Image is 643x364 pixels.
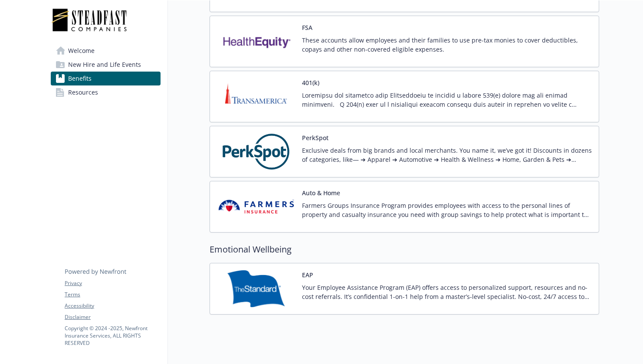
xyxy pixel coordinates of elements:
[217,133,295,170] img: PerkSpot carrier logo
[51,44,161,58] a: Welcome
[217,78,295,115] img: Transamerica Retirement Services carrier logo
[302,188,340,197] button: Auto & Home
[217,188,295,225] img: Farmers Insurance carrier logo
[51,85,161,99] a: Resources
[68,58,141,72] span: New Hire and Life Events
[302,133,328,142] button: PerkSpot
[51,58,161,72] a: New Hire and Life Events
[65,325,160,347] p: Copyright © 2024 - 2025 , Newfront Insurance Services, ALL RIGHTS RESERVED
[68,72,92,85] span: Benefits
[68,85,98,99] span: Resources
[65,279,160,287] a: Privacy
[65,302,160,310] a: Accessibility
[302,91,592,109] p: Loremipsu dol sitametco adip Elitseddoeiu te incidid u labore 539(e) dolore mag ali enimad minimv...
[217,270,295,307] img: Standard Insurance Company carrier logo
[51,72,161,85] a: Benefits
[217,23,295,60] img: Health Equity carrier logo
[302,283,592,301] p: Your Employee Assistance Program (EAP) offers access to personalized support, resources and no-co...
[68,44,95,58] span: Welcome
[65,313,160,321] a: Disclaimer
[302,78,319,87] button: 401(k)
[210,243,599,256] h2: Emotional Wellbeing
[302,201,592,219] p: Farmers Groups Insurance Program provides employees with access to the personal lines of property...
[302,23,312,32] button: FSA
[302,270,313,279] button: EAP
[302,36,592,54] p: These accounts allow employees and their families to use pre-tax monies to cover deductibles, cop...
[302,146,592,164] p: Exclusive deals from big brands and local merchants. You name it, we’ve got it! Discounts in doze...
[65,291,160,298] a: Terms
